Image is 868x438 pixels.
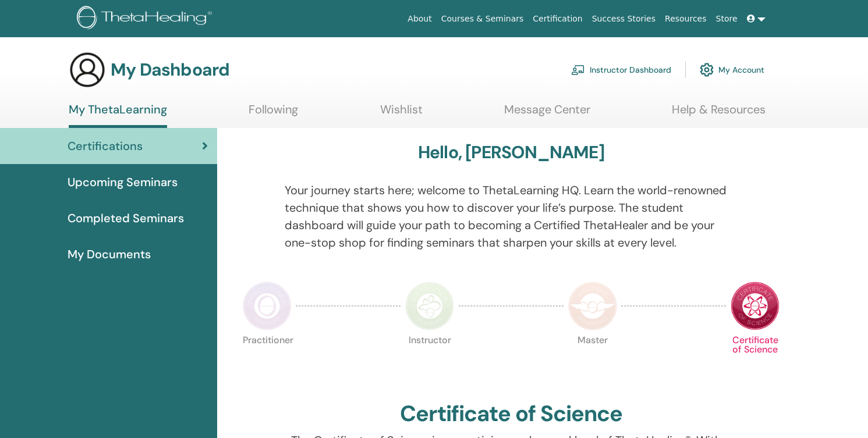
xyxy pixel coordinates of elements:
span: Upcoming Seminars [68,173,178,191]
a: Instructor Dashboard [571,57,671,83]
a: Resources [660,8,711,30]
p: Your journey starts here; welcome to ThetaLearning HQ. Learn the world-renowned technique that sh... [285,181,737,251]
img: cog.svg [700,60,714,80]
img: logo.png [77,6,216,32]
img: Master [568,282,617,330]
h3: My Dashboard [111,59,229,80]
a: About [403,8,436,30]
p: Certificate of Science [731,336,780,384]
img: Instructor [405,282,454,330]
h2: Certificate of Science [400,401,622,428]
img: generic-user-icon.jpg [69,51,106,88]
a: Courses & Seminars [437,8,529,30]
a: My ThetaLearning [69,102,167,128]
a: Certification [528,8,587,30]
a: My Account [700,57,764,83]
img: chalkboard-teacher.svg [571,65,585,75]
span: Certifications [68,137,143,155]
a: Wishlist [380,102,423,125]
span: My Documents [68,245,151,263]
a: Help & Resources [672,102,766,125]
img: Practitioner [243,282,292,330]
h3: Hello, [PERSON_NAME] [418,142,604,163]
a: Following [249,102,298,125]
img: Certificate of Science [731,282,780,330]
p: Instructor [405,336,454,384]
p: Practitioner [243,336,292,384]
p: Master [568,336,617,384]
a: Store [711,8,742,30]
span: Completed Seminars [68,209,184,227]
a: Message Center [504,102,590,125]
a: Success Stories [587,8,660,30]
